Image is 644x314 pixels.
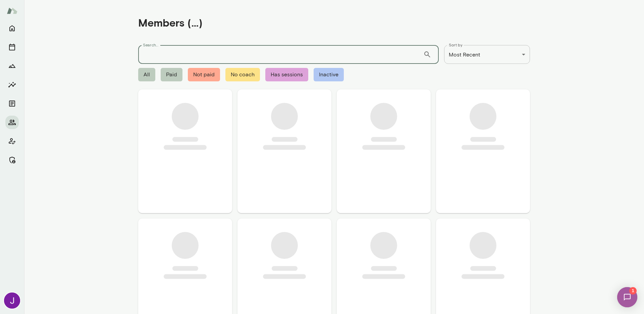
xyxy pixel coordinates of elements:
button: Growth Plan [5,59,19,73]
button: Manage [5,153,19,167]
img: Jocelyn Grodin [4,292,20,309]
span: Paid [161,68,182,81]
h4: Members (...) [138,16,203,29]
span: Inactive [314,68,344,81]
div: Most Recent [444,45,530,64]
label: Sort by [449,42,463,48]
button: Documents [5,97,19,110]
span: Has sessions [265,68,308,81]
button: Sessions [5,40,19,54]
span: No coach [225,68,260,81]
button: Insights [5,78,19,91]
img: Mento [7,4,17,17]
button: Client app [5,134,19,148]
button: Members [5,116,19,129]
button: Home [5,22,19,35]
label: Search... [143,42,158,48]
span: Not paid [188,68,220,81]
span: All [138,68,155,81]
